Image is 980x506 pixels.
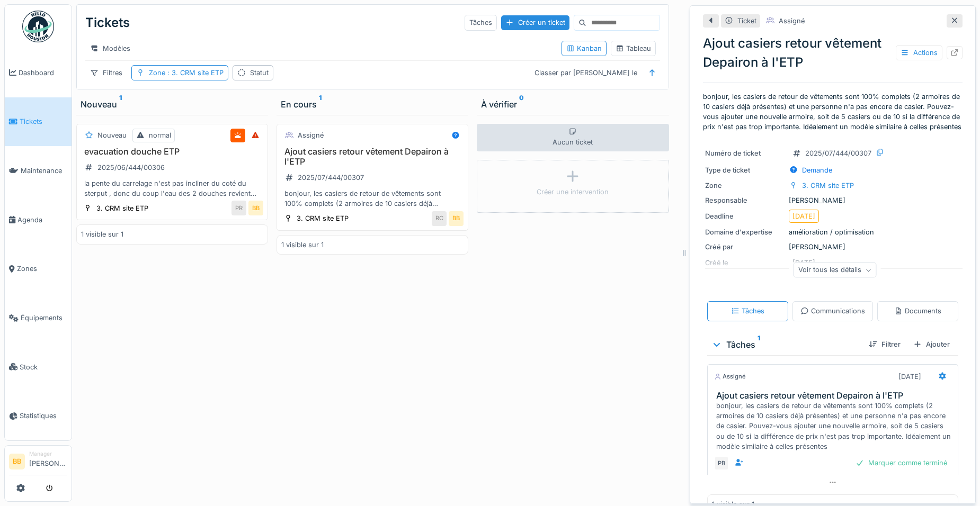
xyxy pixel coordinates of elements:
span: Zones [17,264,67,274]
sup: 1 [119,98,122,111]
div: normal [149,130,171,140]
div: Ajouter [909,337,954,351]
div: Aucun ticket [477,124,669,151]
div: Responsable [705,195,785,205]
a: Tickets [5,97,72,147]
sup: 0 [519,98,524,111]
a: BB Manager[PERSON_NAME] [9,450,67,475]
li: BB [9,454,25,469]
a: Équipements [5,293,72,342]
h3: Ajout casiers retour vêtement Depairon à l'ETP [281,147,464,167]
span: Agenda [17,215,67,225]
div: Nouveau [81,98,264,111]
span: : 3. CRM site ETP [165,69,224,77]
span: Statistiques [20,411,67,421]
li: [PERSON_NAME] [29,450,67,473]
div: Créer une intervention [537,187,609,197]
span: Tickets [20,116,67,126]
div: Filtrer [865,337,905,351]
div: bonjour, les casiers de retour de vêtements sont 100% complets (2 armoires de 10 casiers déjà pré... [281,188,464,209]
div: la pente du carrelage n'est pas incliner du coté du sterput , donc du coup l'eau des 2 douches re... [81,178,263,198]
div: Zone [149,68,224,78]
span: Maintenance [21,166,67,176]
div: 2025/07/444/00307 [298,173,364,183]
div: Type de ticket [705,165,785,175]
p: bonjour, les casiers de retour de vêtements sont 100% complets (2 armoires de 10 casiers déjà pré... [703,92,963,132]
div: 2025/06/444/00306 [97,162,165,173]
div: [PERSON_NAME] [705,242,960,252]
div: [DATE] [792,211,815,221]
div: PB [714,456,729,471]
span: Stock [20,362,67,372]
div: À vérifier [481,98,664,111]
a: Statistiques [5,392,72,441]
sup: 1 [758,338,760,351]
div: RC [432,211,447,226]
a: Maintenance [5,146,72,195]
a: Agenda [5,195,72,245]
div: Tâches [731,306,764,316]
div: Classer par [PERSON_NAME] le [530,65,642,80]
div: BB [248,201,263,215]
div: Assigné [714,372,746,381]
div: Manager [29,450,67,458]
h3: Ajout casiers retour vêtement Depairon à l'ETP [716,391,954,401]
div: Actions [896,45,942,60]
div: 1 visible sur 1 [281,240,324,250]
div: Filtres [85,65,127,80]
div: Assigné [779,16,805,26]
div: Documents [894,306,941,316]
div: Ticket [737,16,756,26]
div: PR [231,201,246,215]
div: En cours [281,98,464,111]
sup: 1 [319,98,322,111]
div: BB [449,211,464,226]
div: Modèles [85,41,135,56]
a: Zones [5,245,72,294]
div: amélioration / optimisation [705,227,960,237]
span: Équipements [21,313,67,323]
div: 2025/07/444/00307 [805,148,871,158]
div: bonjour, les casiers de retour de vêtements sont 100% complets (2 armoires de 10 casiers déjà pré... [716,401,954,451]
div: Tableau [616,43,651,53]
span: Dashboard [19,68,67,78]
div: Ajout casiers retour vêtement Depairon à l'ETP [703,34,963,72]
div: Kanban [566,43,602,53]
div: Tâches [465,15,497,30]
div: 3. CRM site ETP [802,180,854,191]
div: Nouveau [97,130,127,140]
div: 3. CRM site ETP [297,213,349,223]
div: 1 visible sur 1 [81,229,123,239]
div: Zone [705,180,785,191]
div: Créer un ticket [501,15,569,30]
div: Tickets [85,9,130,37]
div: [DATE] [898,372,921,382]
div: Communications [800,306,865,316]
div: Tâches [711,338,860,351]
div: Demande [802,165,832,175]
a: Stock [5,342,72,392]
div: Voir tous les détails [794,263,877,278]
div: Assigné [298,130,324,140]
h3: evacuation douche ETP [81,147,263,157]
div: [PERSON_NAME] [705,195,960,205]
div: Créé par [705,242,785,252]
img: Badge_color-CXgf-gQk.svg [22,11,54,42]
div: 3. CRM site ETP [96,203,148,213]
div: Marquer comme terminé [851,456,951,470]
div: Numéro de ticket [705,148,785,158]
div: Domaine d'expertise [705,227,785,237]
div: Deadline [705,211,785,221]
div: Statut [250,68,269,78]
a: Dashboard [5,48,72,97]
